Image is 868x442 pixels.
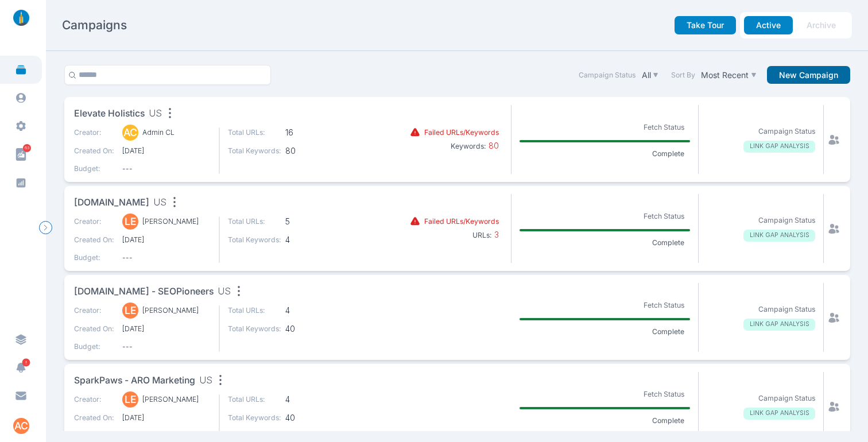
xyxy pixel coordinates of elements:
p: LINK GAP ANALYSIS [743,141,815,153]
label: Sort By [671,70,695,80]
button: Take Tour [675,16,736,34]
div: LE [122,303,138,319]
span: US [153,196,166,210]
p: Complete [646,149,690,159]
p: Campaign Status [758,304,815,315]
p: [PERSON_NAME] [142,394,199,405]
span: [DOMAIN_NAME] - SEOPioneers [74,285,214,299]
span: [DATE] [122,235,211,245]
p: Total URLs: [228,216,281,227]
p: LINK GAP ANALYSIS [743,319,815,331]
button: Archive [795,16,848,34]
div: LE [122,391,138,408]
span: 80 [285,146,339,156]
p: Total URLs: [228,394,281,405]
span: US [199,374,212,388]
p: Total Keywords: [228,413,281,423]
p: Total Keywords: [228,146,281,156]
p: Failed URLs/Keywords [424,216,499,227]
p: Created On: [74,324,114,334]
div: LE [122,214,138,230]
span: --- [122,164,211,174]
span: 4 [285,394,339,405]
span: 80 [486,141,499,150]
span: 63 [23,144,31,152]
span: [DOMAIN_NAME] [74,196,149,210]
p: Failed URLs/Keywords [424,127,499,138]
p: Campaign Status [758,126,815,137]
span: US [149,107,162,121]
button: All [640,68,661,82]
p: Total Keywords: [228,235,281,245]
span: Elevate Holistics [74,107,145,121]
p: All [642,70,651,80]
span: [DATE] [122,324,211,334]
b: Keywords: [451,142,486,150]
span: --- [122,342,211,352]
p: LINK GAP ANALYSIS [743,408,815,420]
p: Fetch Status [637,209,690,223]
span: US [218,285,231,299]
p: Creator: [74,394,114,405]
button: Most Recent [699,68,759,82]
p: Creator: [74,305,114,316]
button: New Campaign [767,66,850,84]
p: Budget: [74,431,114,441]
span: --- [122,253,211,263]
p: Budget: [74,342,114,352]
p: Total Keywords: [228,324,281,334]
span: 4 [285,305,339,316]
b: URLs: [472,231,492,239]
p: Created On: [74,146,114,156]
label: Campaign Status [579,70,635,80]
span: 5 [285,216,339,227]
p: Campaign Status [758,215,815,226]
span: 40 [285,413,339,423]
span: [DATE] [122,413,211,423]
button: Active [744,16,793,34]
p: Creator: [74,216,114,227]
p: Complete [646,238,690,248]
p: Created On: [74,235,114,245]
p: LINK GAP ANALYSIS [743,230,815,242]
p: Fetch Status [637,120,690,134]
p: Total URLs: [228,305,281,316]
span: 4 [285,235,339,245]
p: [PERSON_NAME] [142,305,199,316]
p: Fetch Status [637,298,690,312]
p: Most Recent [701,70,749,80]
p: Campaign Status [758,393,815,404]
p: Complete [646,327,690,337]
p: Complete [646,416,690,426]
span: 16 [285,127,339,138]
p: Budget: [74,164,114,174]
img: linklaunch_small.2ae18699.png [9,10,33,26]
p: Admin CL [142,127,175,138]
div: AC [122,125,138,141]
p: Created On: [74,413,114,423]
h2: Campaigns [62,17,127,33]
span: SparkPaws - ARO Marketing [74,374,195,388]
span: 3 [492,230,499,239]
p: [PERSON_NAME] [142,216,199,227]
p: Budget: [74,253,114,263]
p: Total URLs: [228,127,281,138]
span: 40 [285,324,339,334]
p: Creator: [74,127,114,138]
p: Fetch Status [637,387,690,401]
span: --- [122,431,211,441]
span: [DATE] [122,146,211,156]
